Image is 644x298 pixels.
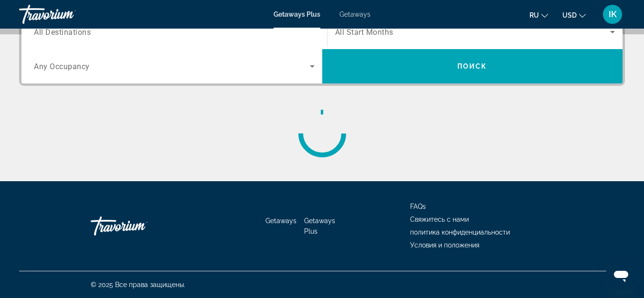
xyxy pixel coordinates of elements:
span: USD [562,11,577,19]
span: All Start Months [335,28,393,37]
span: All Destinations [34,27,91,36]
button: Change language [529,8,548,22]
a: Свяжитесь с нами [410,216,469,223]
a: Travorium [19,2,115,27]
span: © 2025 Все права защищены. [91,281,185,288]
button: Поиск [322,49,623,83]
a: Getaways Plus [274,10,320,18]
a: FAQs [410,203,426,210]
span: Поиск [457,62,487,70]
a: Travorium [91,212,186,240]
button: Change currency [562,8,586,22]
button: User Menu [600,4,625,24]
a: Условия и положения [410,241,479,249]
a: Getaways Plus [304,217,335,235]
div: Search widget [21,15,623,83]
a: политика конфиденциальности [410,228,510,236]
span: Any Occupancy [34,62,90,71]
a: Getaways [339,10,370,18]
iframe: Кнопка запуска окна обмена сообщениями [606,260,636,290]
span: IK [609,10,617,19]
a: Getaways [265,217,296,225]
span: ru [529,11,539,19]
